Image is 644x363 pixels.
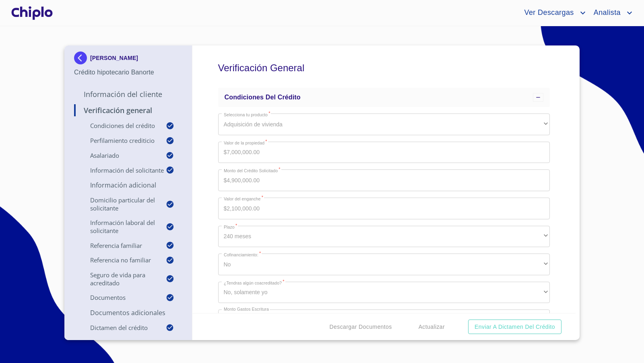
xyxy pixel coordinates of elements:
[74,219,166,235] p: Información Laboral del Solicitante
[588,6,634,19] button: account of current user
[218,52,550,85] h5: Verificación General
[74,241,166,250] p: Referencia Familiar
[218,282,550,303] div: No, solamente yo
[74,105,182,115] p: Verificación General
[218,226,550,248] div: 240 meses
[74,196,166,212] p: Domicilio Particular del Solicitante
[218,254,550,275] div: No
[74,52,182,68] div: [PERSON_NAME]
[218,88,550,107] div: Condiciones del Crédito
[90,55,138,61] p: [PERSON_NAME]
[326,320,395,334] button: Descargar Documentos
[330,322,392,332] span: Descargar Documentos
[419,322,445,332] span: Actualizar
[74,52,90,64] img: Docupass spot blue
[74,136,166,144] p: Perfilamiento crediticio
[74,89,182,99] p: Información del Cliente
[74,324,166,332] p: Dictamen del crédito
[74,181,182,190] p: Información adicional
[518,6,587,19] button: account of current user
[415,320,448,334] button: Actualizar
[518,6,578,19] span: Ver Descargas
[74,151,166,159] p: Asalariado
[74,122,166,130] p: Condiciones del Crédito
[468,320,561,334] button: Enviar a Dictamen del Crédito
[588,6,625,19] span: Analista
[74,256,166,264] p: Referencia No Familiar
[225,94,301,101] span: Condiciones del Crédito
[74,68,182,77] p: Crédito hipotecario Banorte
[74,271,166,287] p: Seguro de Vida para Acreditado
[74,308,182,317] p: Documentos adicionales
[475,322,555,332] span: Enviar a Dictamen del Crédito
[74,293,166,301] p: Documentos
[74,166,166,174] p: Información del Solicitante
[218,113,550,135] div: Adquisición de vivienda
